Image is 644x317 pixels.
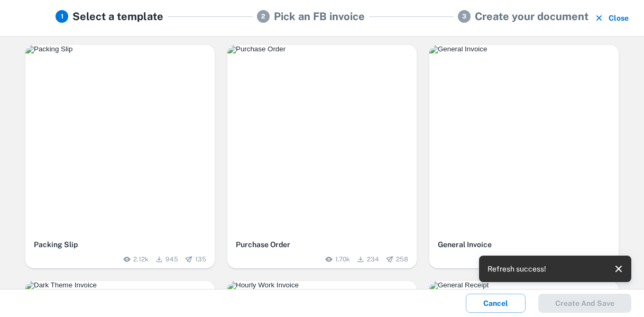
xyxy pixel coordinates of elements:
[429,281,619,289] img: General Receipt
[274,8,365,24] h5: Pick an FB invoice
[25,45,215,268] button: Packing SlipPacking Slip2.12k945135
[227,45,417,268] button: Purchase OrderPurchase Order1.70k234258
[165,255,178,264] span: 945
[133,255,149,264] span: 2.12k
[462,13,466,20] text: 3
[539,255,554,264] span: 1.01k
[261,13,265,20] text: 2
[335,255,350,264] span: 1.70k
[236,239,408,250] h6: Purchase Order
[598,255,610,264] span: 245
[227,281,417,289] img: Hourly Work Invoice
[438,239,610,250] h6: General Invoice
[593,8,631,28] button: Close
[571,255,581,264] span: 157
[61,13,63,20] text: 1
[25,281,215,289] img: Dark Theme Invoice
[34,239,206,250] h6: Packing Slip
[610,260,627,277] button: close
[25,45,215,53] img: Packing Slip
[466,294,526,313] button: Cancel
[72,8,163,24] h5: Select a template
[475,8,588,24] h5: Create your document
[195,255,206,264] span: 135
[487,259,546,279] div: Refresh success!
[227,45,417,53] img: Purchase Order
[429,45,619,268] button: General InvoiceGeneral Invoice1.01k157245
[396,255,408,264] span: 258
[429,45,619,53] img: General Invoice
[367,255,379,264] span: 234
